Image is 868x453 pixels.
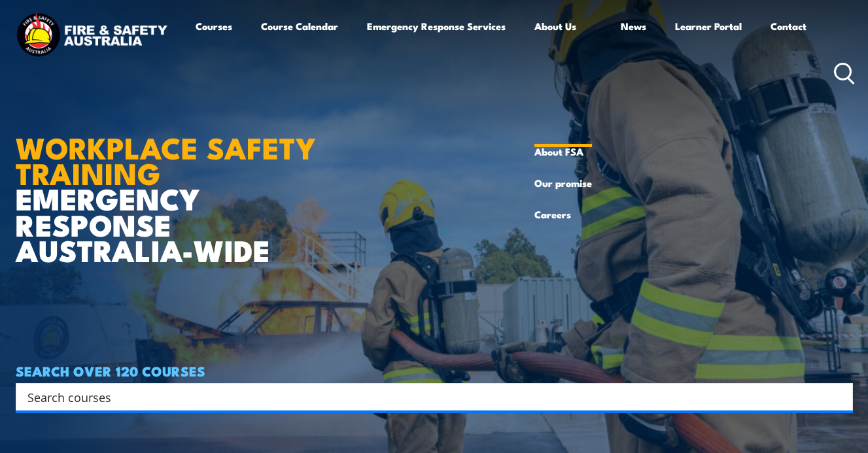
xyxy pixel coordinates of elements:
[675,10,742,136] a: Learner Portal
[16,363,853,378] h4: SEARCH OVER 120 COURSES
[27,387,824,407] input: Search input
[16,101,336,262] h1: EMERGENCY RESPONSE AUSTRALIA-WIDE
[261,10,338,136] a: Course Calendar
[534,10,592,136] a: About Us
[771,10,807,136] a: Contact
[16,124,316,195] strong: WORKPLACE SAFETY TRAINING
[30,388,827,406] form: Search form
[367,10,506,136] a: Emergency Response Services
[534,199,592,230] a: Careers
[534,136,592,167] a: About FSA
[534,167,592,199] a: Our promise
[830,388,848,406] button: Search magnifier button
[621,10,646,136] a: News
[196,10,232,136] a: Courses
